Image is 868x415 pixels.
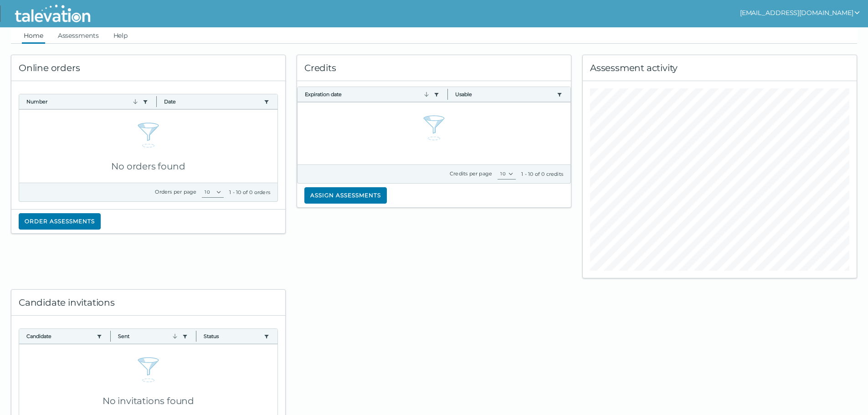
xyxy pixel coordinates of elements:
[118,333,178,340] button: Sent
[521,170,563,178] div: 1 - 10 of 0 credits
[103,395,194,406] span: No invitations found
[26,333,93,340] button: Candidate
[11,290,285,316] div: Candidate invitations
[297,55,571,81] div: Credits
[193,326,199,346] button: Column resize handle
[583,55,857,81] div: Assessment activity
[164,98,260,105] button: Date
[445,84,451,104] button: Column resize handle
[740,7,861,18] button: show user actions
[11,2,94,25] img: Talevation_Logo_Transparent_white.png
[22,27,45,44] a: Home
[229,189,270,196] div: 1 - 10 of 0 orders
[111,161,185,172] span: No orders found
[11,55,285,81] div: Online orders
[26,98,139,105] button: Number
[56,27,101,44] a: Assessments
[155,189,196,195] label: Orders per page
[304,187,387,204] button: Assign assessments
[455,91,553,98] button: Usable
[112,27,130,44] a: Help
[19,213,101,230] button: Order assessments
[154,92,159,111] button: Column resize handle
[450,170,492,177] label: Credits per page
[305,91,430,98] button: Expiration date
[204,333,260,340] button: Status
[108,326,113,346] button: Column resize handle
